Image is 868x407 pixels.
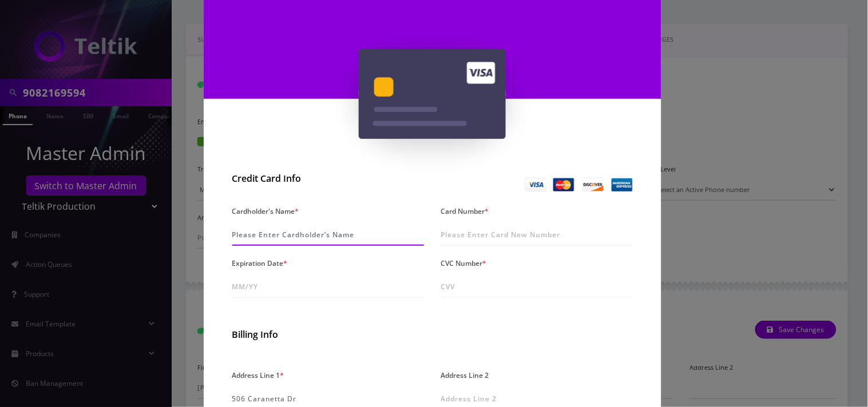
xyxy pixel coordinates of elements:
label: CVC Number [441,255,487,272]
input: MM/YY [232,276,424,298]
input: Please Enter Card New Number [441,224,633,246]
h2: Billing Info [232,329,633,340]
label: Expiration Date [232,255,288,272]
img: Credit Card Info [525,178,633,191]
input: CVV [441,276,633,298]
label: Cardholder's Name [232,203,299,220]
img: Add A New Card [359,49,506,139]
input: Please Enter Cardholder’s Name [232,224,424,246]
label: Address Line 1 [232,367,284,384]
label: Card Number [441,203,489,220]
h2: Credit Card Info [232,173,424,184]
label: Address Line 2 [441,367,489,384]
